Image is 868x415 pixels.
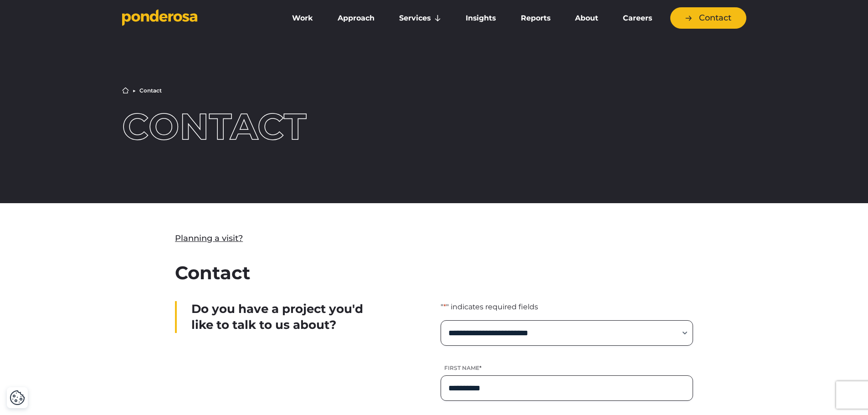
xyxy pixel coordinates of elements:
[122,87,129,94] a: Home
[327,9,385,28] a: Approach
[670,7,746,29] a: Contact
[175,232,243,245] a: Planning a visit?
[510,9,561,28] a: Reports
[455,9,506,28] a: Insights
[175,301,374,333] div: Do you have a project you'd like to talk to us about?
[175,259,693,287] h2: Contact
[122,108,374,145] h1: Contact
[441,364,693,372] label: First name
[10,390,25,405] button: Cookie Settings
[612,9,663,28] a: Careers
[122,9,268,27] a: Go to homepage
[441,301,693,313] p: " " indicates required fields
[133,88,136,93] li: ▶︎
[565,9,609,28] a: About
[389,9,452,28] a: Services
[282,9,324,28] a: Work
[139,88,162,93] li: Contact
[10,390,25,405] img: Revisit consent button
